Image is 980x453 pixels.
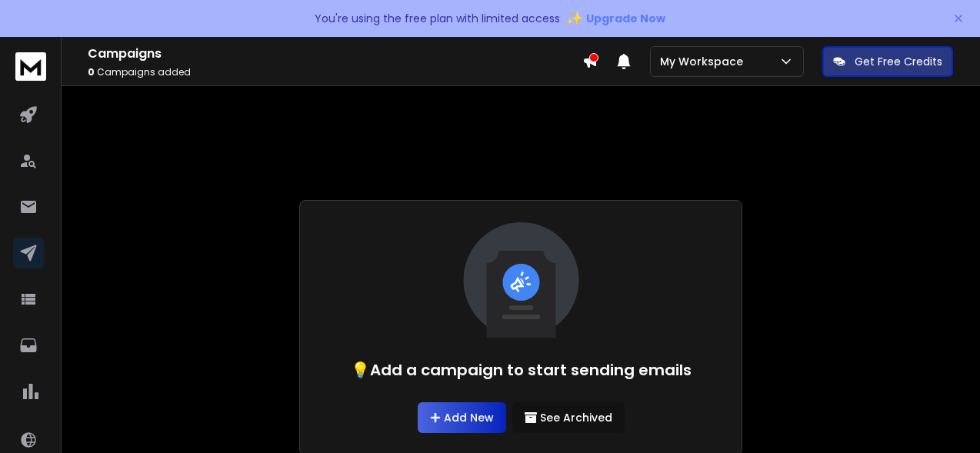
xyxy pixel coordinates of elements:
[418,402,506,433] a: Add New
[660,54,749,69] p: My Workspace
[566,3,665,34] button: ✨Upgrade Now
[512,402,625,433] button: See Archived
[351,359,692,381] h1: 💡Add a campaign to start sending emails
[88,66,582,78] p: Campaigns added
[88,65,95,78] span: 0
[566,8,583,29] span: ✨
[586,11,665,26] span: Upgrade Now
[315,11,560,26] p: You're using the free plan with limited access
[88,45,582,63] h1: Campaigns
[822,46,953,77] button: Get Free Credits
[924,400,961,437] iframe: Intercom live chat
[855,54,942,69] p: Get Free Credits
[15,52,46,81] img: logo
